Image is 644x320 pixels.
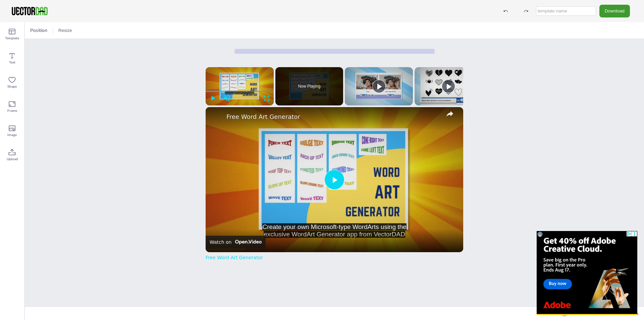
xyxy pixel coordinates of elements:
[210,111,223,125] a: channel logo
[537,231,637,315] iframe: Advertisment
[210,239,231,245] div: Watch on
[206,91,220,105] button: Play
[372,80,386,93] button: Play
[226,113,440,120] a: Free Word Art Generator
[7,132,17,138] span: Image
[233,240,261,244] img: Video channel logo
[56,25,75,36] button: Resize
[206,91,274,92] div: Progress Bar
[442,80,455,93] button: Play
[444,108,456,120] button: share
[260,91,274,105] button: Fullscreen
[220,91,234,105] button: Unmute
[537,232,543,237] div: X
[206,107,463,252] div: Video Player
[324,170,344,190] button: Play Video
[206,236,266,248] a: Watch on Open.Video
[5,36,19,41] span: Template
[536,6,596,16] input: template name
[206,255,263,260] a: Free Word Art Generator
[298,84,321,88] span: Now Playing
[29,27,49,34] span: Position
[9,60,15,65] span: Text
[206,67,274,105] div: Video Player
[7,156,18,162] span: Upload
[206,107,463,252] img: video of: Free Word Art Generator
[7,84,17,89] span: Shape
[599,5,630,17] button: Download
[7,108,17,113] span: Frame
[11,6,49,16] img: VectorDad-1.png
